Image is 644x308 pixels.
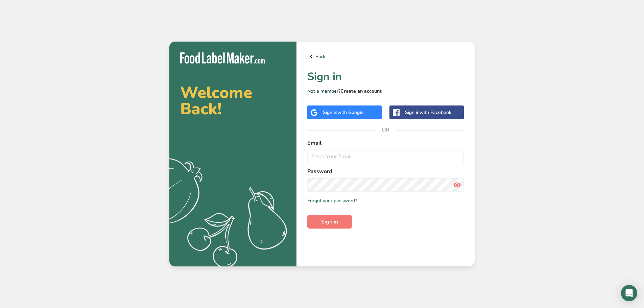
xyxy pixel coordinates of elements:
[307,215,352,229] button: Sign in
[337,109,364,116] span: with Google
[307,150,464,163] input: Enter Your Email
[307,88,464,95] p: Not a member?
[307,139,464,147] label: Email
[323,109,364,116] div: Sign in
[321,218,338,226] span: Sign in
[307,167,464,175] label: Password
[180,85,286,117] h2: Welcome Back!
[307,52,464,61] a: Back
[307,69,464,85] h1: Sign in
[376,120,396,140] span: OR
[621,285,637,301] div: Open Intercom Messenger
[420,109,451,116] span: with Facebook
[307,197,357,204] a: Forgot your password?
[340,88,382,94] a: Create an account
[405,109,451,116] div: Sign in
[180,52,265,64] img: Food Label Maker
